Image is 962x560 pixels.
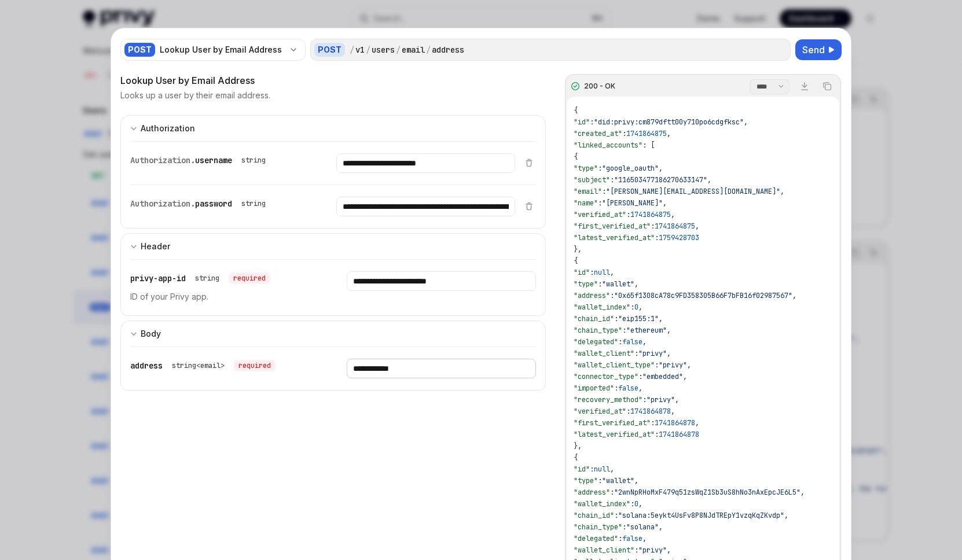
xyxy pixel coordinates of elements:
span: "google_oauth" [602,164,659,173]
button: Send [795,39,842,60]
span: , [642,534,647,543]
div: / [350,44,354,56]
span: false [622,534,642,543]
span: username [195,155,232,165]
span: , [659,522,663,532]
span: "[PERSON_NAME][EMAIL_ADDRESS][DOMAIN_NAME]" [606,187,780,196]
span: "address" [574,488,610,497]
span: "latest_verified_at" [574,430,655,439]
span: , [667,326,671,335]
span: "type" [574,279,598,289]
span: , [671,407,675,416]
span: { [574,453,578,462]
span: "wallet_index" [574,499,630,509]
span: "chain_id" [574,511,614,520]
span: Authorization. [130,198,195,209]
span: : [598,476,602,485]
div: Authorization.password [130,197,270,211]
span: , [687,360,691,370]
span: : [614,511,618,520]
p: Looks up a user by their email address. [120,90,270,101]
div: Authorization.username [130,153,270,167]
span: : [622,129,626,138]
span: "wallet_client" [574,349,634,358]
input: Enter privy-app-id [347,271,535,291]
span: : [642,395,647,404]
div: POST [314,43,345,57]
div: required [229,272,270,284]
span: "connector_type" [574,372,638,381]
div: Lookup User by Email Address [160,44,284,56]
span: , [792,291,796,300]
span: , [638,384,642,393]
span: : [622,326,626,335]
button: Delete item [522,158,536,167]
span: "delegated" [574,534,618,543]
span: "created_at" [574,129,622,138]
span: : [590,117,594,127]
span: , [744,117,748,127]
span: Authorization. [130,155,195,165]
span: "embedded" [642,372,683,381]
span: "email" [574,187,602,196]
span: "privy" [659,360,687,370]
span: , [634,279,638,289]
span: "wallet_client" [574,546,634,555]
span: : [651,222,655,231]
select: Select response section [750,79,790,94]
div: / [366,44,370,56]
span: "wallet" [602,476,634,485]
span: 1741864878 [630,407,671,416]
div: address [130,359,276,373]
span: }, [574,245,582,254]
span: "privy" [647,395,675,404]
span: 1741864878 [659,430,699,439]
span: : [626,407,630,416]
span: : [655,233,659,242]
span: : [610,291,614,300]
span: { [574,152,578,161]
span: }, [574,441,582,451]
span: : [614,384,618,393]
span: "id" [574,117,590,127]
span: , [683,372,687,381]
span: null [594,465,610,474]
span: , [638,303,642,312]
span: 0 [634,303,638,312]
div: POST [124,43,155,57]
span: , [667,546,671,555]
span: : [626,210,630,219]
button: Expand input section [120,233,546,259]
div: Header [141,240,170,253]
span: "linked_accounts" [574,141,642,150]
span: "chain_type" [574,522,622,532]
span: "latest_verified_at" [574,233,655,242]
span: : [610,488,614,497]
div: email [402,44,425,56]
span: "privy" [638,546,667,555]
span: "id" [574,268,590,277]
button: Copy the contents from the code block [820,79,835,94]
input: Enter address [347,359,535,378]
span: , [675,395,679,404]
span: : [634,546,638,555]
div: Lookup User by Email Address [120,73,546,87]
span: : [651,418,655,428]
span: password [195,198,232,209]
span: , [667,349,671,358]
span: "privy" [638,349,667,358]
span: , [707,175,711,185]
span: , [610,465,614,474]
span: : [655,360,659,370]
span: , [695,222,699,231]
span: : [622,522,626,532]
span: , [642,337,647,347]
div: / [426,44,431,56]
span: false [622,337,642,347]
span: , [659,164,663,173]
span: : [610,175,614,185]
span: "2wnNpRHoMxF479q51zsWqZ1Sb3uS8hNo3nAxEpcJE6L5" [614,488,801,497]
span: "wallet_index" [574,303,630,312]
span: "type" [574,164,598,173]
span: : [598,279,602,289]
